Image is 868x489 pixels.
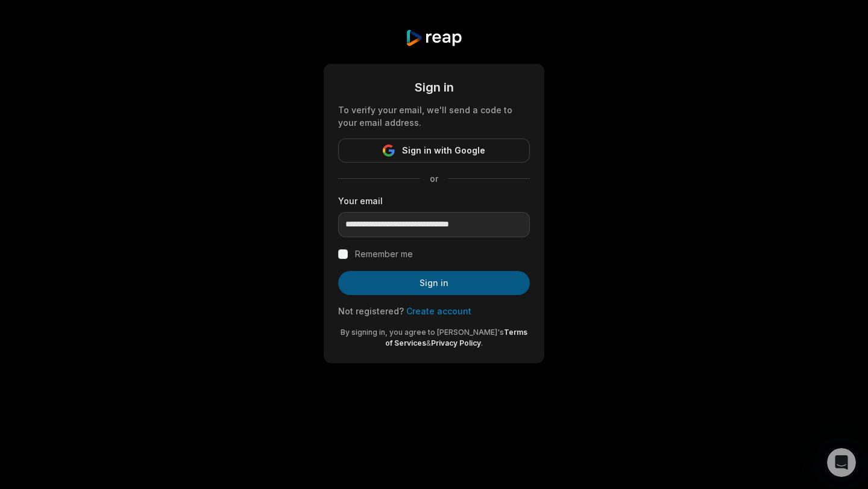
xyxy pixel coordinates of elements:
a: Terms of Services [385,328,527,347]
span: By signing in, you agree to [PERSON_NAME]'s [341,328,504,337]
span: Sign in with Google [402,143,485,158]
span: . [481,338,483,347]
button: Sign in with Google [338,139,530,163]
div: To verify your email, we'll send a code to your email address. [338,104,530,129]
span: Not registered? [338,306,404,316]
div: Sign in [338,78,530,96]
img: reap [405,29,462,47]
label: Your email [338,195,530,207]
span: or [420,172,448,185]
iframe: Intercom live chat [827,448,856,477]
a: Create account [406,306,471,316]
button: Sign in [338,271,530,295]
label: Remember me [355,247,413,261]
span: & [426,338,431,347]
a: Privacy Policy [431,338,481,347]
